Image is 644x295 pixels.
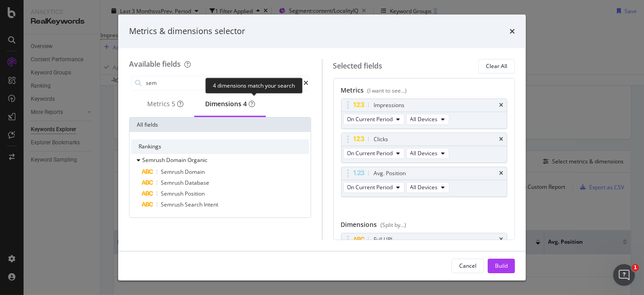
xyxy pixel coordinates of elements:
[406,148,449,159] button: All Devices
[341,167,508,197] div: Avg. PositiontimesOn Current PeriodAll Devices
[410,183,438,191] span: All Devices
[347,149,393,157] span: On Current Period
[243,99,247,108] div: brand label
[185,179,209,187] span: Database
[613,264,635,286] iframe: Intercom live chat
[374,169,406,178] div: Avg. Position
[129,25,245,37] div: Metrics & dimensions selector
[187,156,207,164] span: Organic
[347,115,393,123] span: On Current Period
[343,182,404,193] button: On Current Period
[499,137,503,142] div: times
[341,133,508,163] div: ClickstimesOn Current PeriodAll Devices
[131,139,309,154] div: Rankings
[161,168,185,176] span: Semrush
[499,237,503,242] div: times
[118,15,526,280] div: modal
[374,101,405,110] div: Impressions
[406,182,449,193] button: All Devices
[632,264,639,271] span: 1
[486,62,507,70] div: Clear All
[410,149,438,157] span: All Devices
[185,201,204,208] span: Search
[374,135,389,144] div: Clicks
[459,262,476,270] div: Cancel
[499,103,503,108] div: times
[410,115,438,123] span: All Devices
[130,118,311,132] div: All fields
[147,99,183,108] div: Metrics
[333,61,383,71] div: Selected fields
[166,156,187,164] span: Domain
[488,259,515,273] button: Build
[478,59,515,74] button: Clear All
[341,220,508,233] div: Dimensions
[347,183,393,191] span: On Current Period
[243,99,247,108] span: 4
[495,262,508,270] div: Build
[341,98,508,129] div: ImpressionstimesOn Current PeriodAll Devices
[161,201,185,208] span: Semrush
[142,156,166,164] span: Semrush
[129,59,181,69] div: Available fields
[185,168,205,176] span: Domain
[205,78,303,93] div: 4 dimensions match your search
[341,233,508,246] div: Full URLtimes
[341,86,508,98] div: Metrics
[343,114,404,125] button: On Current Period
[452,259,484,273] button: Cancel
[161,179,185,187] span: Semrush
[406,114,449,125] button: All Devices
[172,99,175,108] span: 5
[204,201,218,208] span: Intent
[185,190,205,197] span: Position
[509,25,515,37] div: times
[145,76,304,90] input: Search by field name
[343,148,404,159] button: On Current Period
[381,221,407,229] div: (Split by...)
[374,235,394,244] div: Full URL
[161,190,185,197] span: Semrush
[205,99,255,108] div: Dimensions
[172,99,175,108] div: brand label
[499,171,503,176] div: times
[368,87,407,94] div: (I want to see...)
